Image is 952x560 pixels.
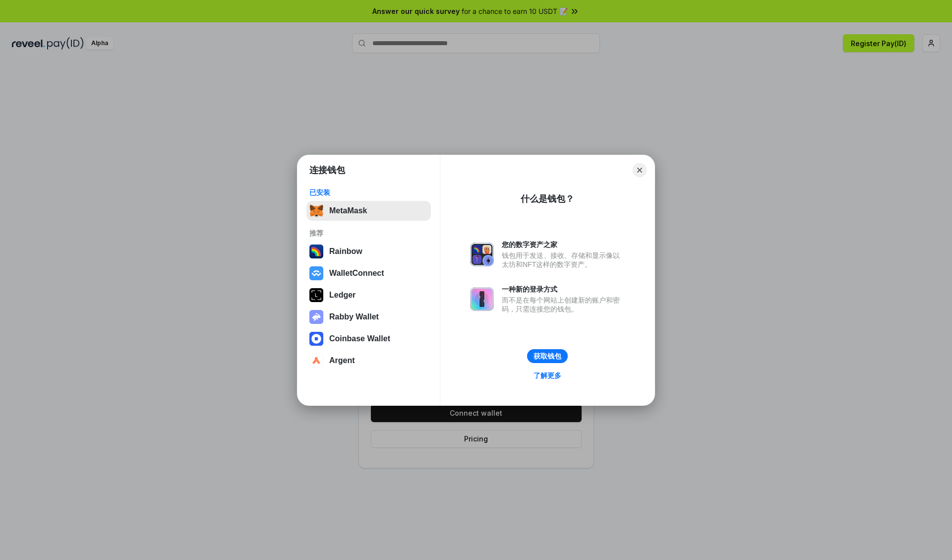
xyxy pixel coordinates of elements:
[306,201,431,221] button: MetaMask
[329,206,367,215] div: MetaMask
[502,296,625,313] div: 而不是在每个网站上创建新的账户和密码，只需连接您的钱包。
[309,266,323,280] img: svg+xml,%3Csvg%20width%3D%2228%22%20height%3D%2228%22%20viewBox%3D%220%200%2028%2028%22%20fill%3D...
[329,291,356,300] div: Ledger
[309,332,323,346] img: svg+xml,%3Csvg%20width%3D%2228%22%20height%3D%2228%22%20viewBox%3D%220%200%2028%2028%22%20fill%3D...
[309,229,428,238] div: 推荐
[306,351,431,371] button: Argent
[309,188,428,197] div: 已安装
[309,164,345,176] h1: 连接钱包
[306,263,431,283] button: WalletConnect
[329,334,390,343] div: Coinbase Wallet
[534,371,561,380] div: 了解更多
[309,245,323,258] img: svg+xml,%3Csvg%20width%3D%22120%22%20height%3D%22120%22%20viewBox%3D%220%200%20120%20120%22%20fil...
[521,193,574,205] div: 什么是钱包？
[633,163,647,177] button: Close
[528,369,567,382] a: 了解更多
[470,243,494,266] img: svg+xml,%3Csvg%20xmlns%3D%22http%3A%2F%2Fwww.w3.org%2F2000%2Fsvg%22%20fill%3D%22none%22%20viewBox...
[534,352,561,361] div: 获取钱包
[329,356,355,365] div: Argent
[306,329,431,349] button: Coinbase Wallet
[306,242,431,261] button: Rainbow
[470,287,494,311] img: svg+xml,%3Csvg%20xmlns%3D%22http%3A%2F%2Fwww.w3.org%2F2000%2Fsvg%22%20fill%3D%22none%22%20viewBox...
[329,312,379,321] div: Rabby Wallet
[329,247,362,256] div: Rainbow
[502,251,625,269] div: 钱包用于发送、接收、存储和显示像以太坊和NFT这样的数字资产。
[309,310,323,324] img: svg+xml,%3Csvg%20xmlns%3D%22http%3A%2F%2Fwww.w3.org%2F2000%2Fsvg%22%20fill%3D%22none%22%20viewBox...
[502,240,625,249] div: 您的数字资产之家
[329,269,384,278] div: WalletConnect
[306,285,431,305] button: Ledger
[306,307,431,327] button: Rabby Wallet
[527,349,568,363] button: 获取钱包
[309,288,323,302] img: svg+xml,%3Csvg%20xmlns%3D%22http%3A%2F%2Fwww.w3.org%2F2000%2Fsvg%22%20width%3D%2228%22%20height%3...
[502,285,625,294] div: 一种新的登录方式
[309,354,323,368] img: svg+xml,%3Csvg%20width%3D%2228%22%20height%3D%2228%22%20viewBox%3D%220%200%2028%2028%22%20fill%3D...
[309,204,323,218] img: svg+xml,%3Csvg%20fill%3D%22none%22%20height%3D%2233%22%20viewBox%3D%220%200%2035%2033%22%20width%...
